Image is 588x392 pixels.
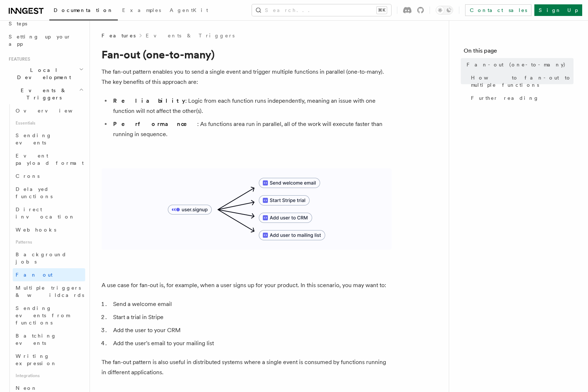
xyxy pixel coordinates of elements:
a: How to fan-out to multiple functions [468,71,573,91]
kbd: ⌘K [377,7,387,14]
a: Direct invocation [13,203,85,223]
span: Local Development [6,66,79,81]
a: Crons [13,170,85,183]
a: Webhooks [13,223,85,236]
span: Writing expression [16,353,57,366]
button: Toggle dark mode [436,6,453,15]
strong: Reliability [113,97,185,104]
a: Overview [13,104,85,117]
span: Sending events [16,132,52,146]
a: Batching events [13,329,85,350]
li: : Logic from each function runs independently, meaning an issue with one function will not affect... [111,96,392,116]
span: Setting up your app [9,34,71,47]
button: Search...⌘K [252,4,391,16]
span: Sending events from functions [16,305,70,326]
button: Local Development [6,64,85,84]
span: Webhooks [16,227,56,233]
p: A use case for fan-out is, for example, when a user signs up for your product. In this scenario, ... [102,280,392,290]
a: Events & Triggers [146,32,235,39]
a: Background jobs [13,248,85,268]
h4: On this page [464,46,573,58]
a: Writing expression [13,350,85,370]
span: How to fan-out to multiple functions [471,74,573,89]
span: Features [6,56,30,62]
a: Setting up your app [6,30,85,50]
li: Start a trial in Stripe [111,312,392,322]
span: Background jobs [16,252,67,265]
span: Fan out [16,272,53,278]
a: Documentation [49,2,118,20]
a: Fan out [13,268,85,281]
strong: Performance [113,121,197,127]
a: Multiple triggers & wildcards [13,281,85,302]
span: Further reading [471,94,539,102]
button: Events & Triggers [6,84,85,104]
a: Examples [118,2,165,20]
span: Delayed functions [16,186,53,199]
span: Documentation [54,7,113,13]
span: Event payload format [16,153,84,166]
span: AgentKit [170,7,208,13]
span: Fan-out (one-to-many) [467,61,566,68]
span: Essentials [13,117,85,129]
li: : As functions area run in parallel, all of the work will execute faster than running in sequence. [111,119,392,139]
a: Delayed functions [13,183,85,203]
a: Further reading [468,91,573,105]
li: Add the user's email to your mailing list [111,338,392,348]
li: Add the user to your CRM [111,325,392,335]
span: Events & Triggers [6,87,79,101]
a: Contact sales [465,4,531,16]
span: Multiple triggers & wildcards [16,285,84,298]
li: Send a welcome email [111,299,392,309]
span: Crons [16,173,40,179]
span: Overview [16,108,90,114]
p: The fan-out pattern is also useful in distributed systems where a single event is consumed by fun... [102,357,392,377]
a: AgentKit [165,2,212,20]
a: Fan-out (one-to-many) [464,58,573,71]
p: The fan-out pattern enables you to send a single event and trigger multiple functions in parallel... [102,67,392,87]
span: Integrations [13,370,85,381]
h1: Fan-out (one-to-many) [102,48,392,61]
a: Event payload format [13,149,85,170]
span: Batching events [16,333,57,346]
span: Neon [16,385,37,391]
span: Direct invocation [16,207,75,220]
a: Sending events [13,129,85,149]
span: Examples [122,7,161,13]
a: Sign Up [534,4,582,16]
a: Sending events from functions [13,302,85,329]
span: Patterns [13,236,85,248]
span: Features [102,32,136,39]
img: A diagram showing how to fan-out to multiple functions [102,168,392,250]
